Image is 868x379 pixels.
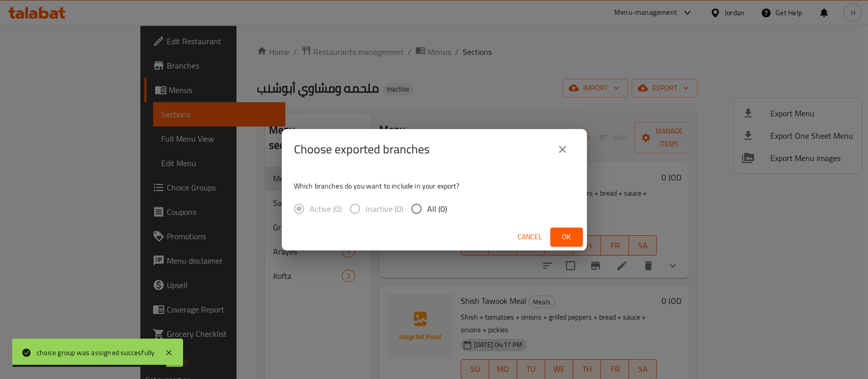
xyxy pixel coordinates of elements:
span: Cancel [518,231,542,243]
button: Cancel [514,228,546,246]
h2: Choose exported branches [294,141,430,157]
span: All (0) [427,203,447,215]
button: Ok [550,228,583,246]
span: Inactive (0) [366,203,403,215]
span: Active (0) [310,203,342,215]
p: Which branches do you want to include in your export? [294,181,575,191]
span: Ok [558,231,575,243]
button: close [550,137,575,162]
div: choice group was assigned succesfully [37,347,155,358]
